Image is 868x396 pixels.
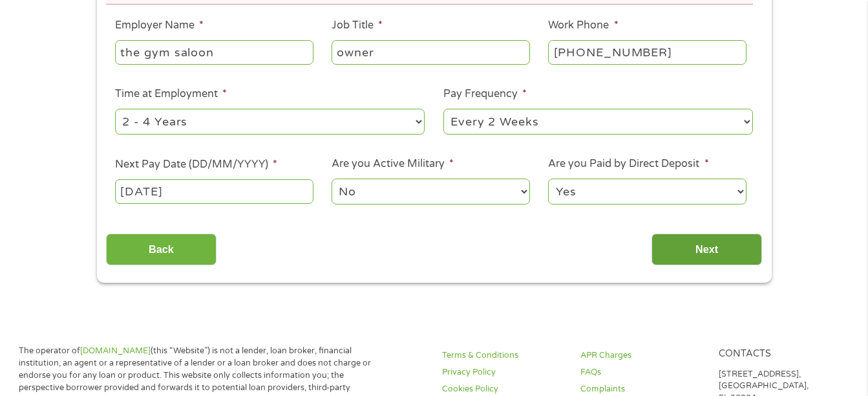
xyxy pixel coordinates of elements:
[115,87,227,101] label: Time at Employment
[719,348,842,360] h4: Contacts
[115,179,313,204] input: ---Click Here for Calendar ---
[548,157,708,171] label: Are you Paid by Direct Deposit
[332,19,383,32] label: Job Title
[442,366,565,379] a: Privacy Policy
[580,366,703,379] a: FAQs
[651,234,762,265] input: Next
[106,234,217,265] input: Back
[80,346,151,356] a: [DOMAIN_NAME]
[580,349,703,362] a: APR Charges
[115,19,204,32] label: Employer Name
[332,157,454,171] label: Are you Active Military
[442,383,565,395] a: Cookies Policy
[115,40,313,65] input: Walmart
[442,349,565,362] a: Terms & Conditions
[580,383,703,395] a: Complaints
[443,87,527,101] label: Pay Frequency
[332,40,529,65] input: Cashier
[115,158,277,171] label: Next Pay Date (DD/MM/YYYY)
[548,40,746,65] input: (231) 754-4010
[548,19,618,32] label: Work Phone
